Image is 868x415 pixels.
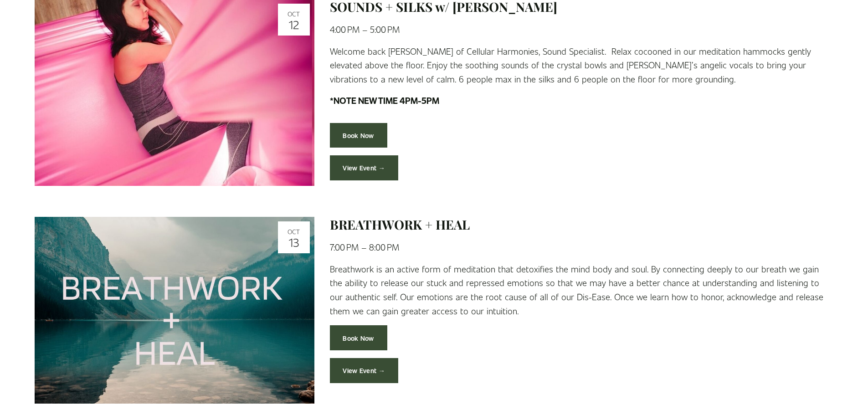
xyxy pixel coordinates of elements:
strong: *NOTE NEW TIME 4PM-5PM [330,94,439,106]
p: Breathwork is an active form of meditation that detoxifies the mind body and soul. By connecting ... [330,262,833,318]
div: Oct [281,10,307,17]
time: 8:00 PM [369,241,399,252]
time: 4:00 PM [330,24,360,35]
div: Oct [281,228,307,235]
time: 7:00 PM [330,241,359,252]
p: Welcome back [PERSON_NAME] of Cellular Harmonies, Sound Specialist. Relax cocooned in our meditat... [330,44,833,86]
a: View Event → [330,155,399,180]
a: View Event → [330,358,399,383]
div: 13 [281,236,307,248]
div: 12 [281,18,307,30]
a: Book Now [330,325,387,350]
time: 5:00 PM [370,24,400,35]
img: BREATHWORK + HEAL [35,217,314,404]
a: BREATHWORK + HEAL [330,216,470,233]
a: Book Now [330,123,387,148]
